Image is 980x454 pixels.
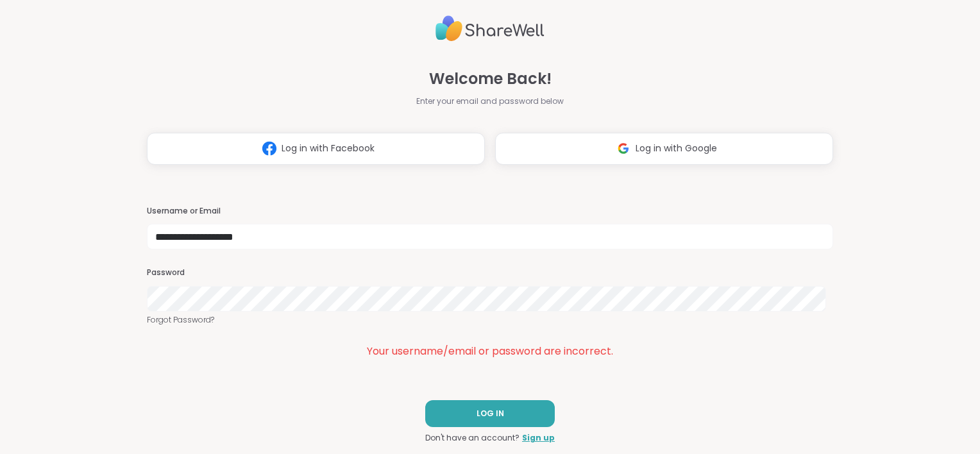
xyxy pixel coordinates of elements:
img: ShareWell Logomark [257,137,282,160]
button: LOG IN [425,400,555,427]
img: ShareWell Logomark [611,137,636,160]
span: Welcome Back! [429,67,552,90]
a: Sign up [522,432,555,444]
a: Forgot Password? [147,314,833,326]
div: Your username/email or password are incorrect. [147,344,833,359]
h3: Username or Email [147,206,833,217]
span: Log in with Google [636,142,717,155]
button: Log in with Facebook [147,133,485,165]
span: Log in with Facebook [282,142,375,155]
img: ShareWell Logo [435,10,545,47]
button: Log in with Google [495,133,833,165]
span: LOG IN [477,408,504,419]
h3: Password [147,267,833,278]
span: Enter your email and password below [416,96,564,107]
span: Don't have an account? [425,432,520,444]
